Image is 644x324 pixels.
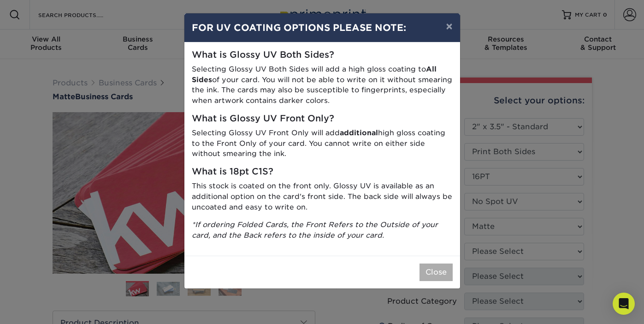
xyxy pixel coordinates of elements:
p: Selecting Glossy UV Both Sides will add a high gloss coating to of your card. You will not be abl... [192,64,453,106]
button: Close [419,264,453,281]
h5: What is Glossy UV Both Sides? [192,50,453,60]
div: Open Intercom Messenger [613,293,635,315]
h4: FOR UV COATING OPTIONS PLEASE NOTE: [192,21,453,35]
p: Selecting Glossy UV Front Only will add high gloss coating to the Front Only of your card. You ca... [192,128,453,159]
strong: All Sides [192,65,437,84]
p: This stock is coated on the front only. Glossy UV is available as an additional option on the car... [192,181,453,212]
h5: What is 18pt C1S? [192,167,453,177]
strong: additional [340,128,378,137]
h5: What is Glossy UV Front Only? [192,114,453,124]
button: × [438,13,460,39]
i: *If ordering Folded Cards, the Front Refers to the Outside of your card, and the Back refers to t... [192,220,438,240]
